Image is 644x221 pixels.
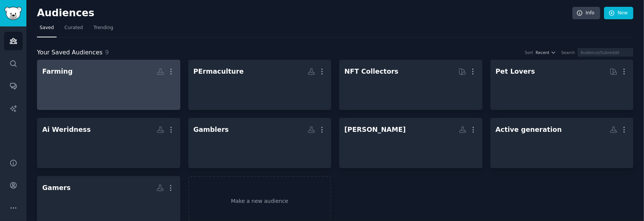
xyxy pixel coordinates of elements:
[42,125,91,134] div: Ai Weridness
[339,60,483,110] a: NFT Collectors
[91,22,116,37] a: Trending
[105,49,109,56] span: 9
[496,125,562,134] div: Active generation
[578,48,633,57] input: Audience/Subreddit
[188,60,332,110] a: PErmaculture
[344,67,398,76] div: NFT Collectors
[94,25,113,31] span: Trending
[194,125,229,134] div: Gamblers
[40,25,54,31] span: Saved
[42,183,71,193] div: Gamers
[525,50,533,55] div: Sort
[604,7,633,20] a: New
[536,50,549,55] span: Recent
[42,67,73,76] div: Farming
[344,125,406,134] div: [PERSON_NAME]
[188,118,332,168] a: Gamblers
[37,118,180,168] a: Ai Weridness
[65,25,83,31] span: Curated
[37,48,103,57] span: Your Saved Audiences
[490,118,634,168] a: Active generation
[37,22,57,37] a: Saved
[37,7,572,19] h2: Audiences
[62,22,86,37] a: Curated
[5,7,22,20] img: GummySearch logo
[561,50,575,55] div: Search
[572,7,600,20] a: Info
[490,60,634,110] a: Pet Lovers
[339,118,483,168] a: [PERSON_NAME]
[194,67,244,76] div: PErmaculture
[536,50,556,55] button: Recent
[496,67,535,76] div: Pet Lovers
[37,60,180,110] a: Farming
